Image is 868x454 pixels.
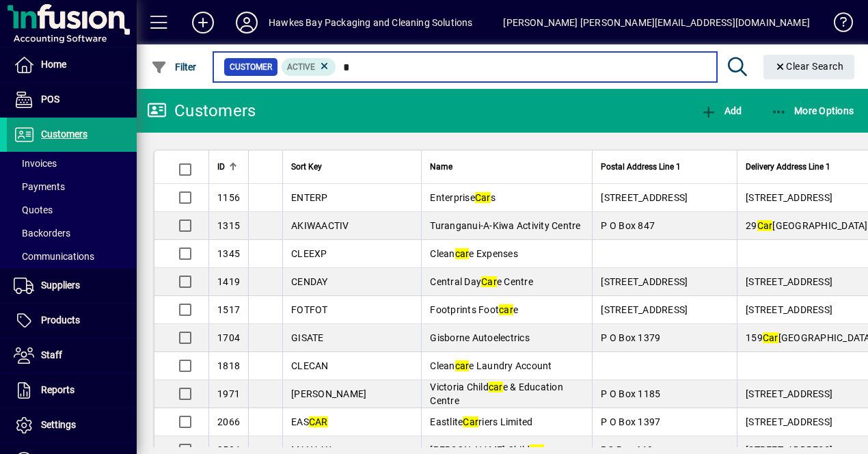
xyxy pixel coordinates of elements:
span: Suppliers [41,280,80,291]
div: ID [217,159,240,174]
span: 1517 [217,304,240,315]
a: Invoices [7,152,137,175]
a: Backorders [7,222,137,245]
span: Products [41,315,80,325]
span: Staff [41,349,62,360]
span: 2066 [217,416,240,427]
span: Payments [14,181,65,192]
span: 1818 [217,360,240,371]
a: Reports [7,373,137,408]
span: [STREET_ADDRESS] [746,304,832,315]
em: CAR [309,416,328,427]
div: Name [430,159,584,174]
em: Car [481,276,497,287]
span: Postal Address Line 1 [601,159,681,174]
span: Central Day e Centre [430,276,533,287]
em: car [499,304,513,315]
a: Products [7,304,137,338]
em: Car [463,416,478,427]
div: Customers [147,100,256,122]
span: Quotes [14,204,53,215]
span: Customers [41,129,87,139]
span: P O Box 847 [601,220,655,231]
span: Clear Search [774,61,844,72]
span: ENTERP [291,192,328,203]
a: POS [7,83,137,117]
button: Add [697,98,745,123]
span: [STREET_ADDRESS] [746,276,832,287]
span: Name [430,159,452,174]
span: CENDAY [291,276,328,287]
span: AKIWAACTIV [291,220,349,231]
em: Car [763,332,778,343]
span: Backorders [14,228,70,239]
em: car [455,360,470,371]
span: [STREET_ADDRESS] [601,192,688,203]
a: Communications [7,245,137,268]
span: Enterprise s [430,192,496,203]
span: Filter [151,62,197,72]
em: Car [475,192,491,203]
span: [STREET_ADDRESS] [746,416,832,427]
span: Victoria Child e & Education Centre [430,382,563,406]
span: 1345 [217,248,240,259]
span: POS [41,94,59,105]
a: Settings [7,408,137,442]
span: 29 [GEOGRAPHIC_DATA] [746,220,868,231]
span: Communications [14,251,94,262]
span: 1971 [217,388,240,399]
span: Invoices [14,158,57,169]
span: Clean e Expenses [430,248,518,259]
span: 1419 [217,276,240,287]
button: Filter [148,55,200,79]
button: More Options [768,98,858,123]
span: ID [217,159,225,174]
span: 1315 [217,220,240,231]
button: Clear [763,55,855,79]
a: Home [7,48,137,82]
span: Gisborne Autoelectrics [430,332,530,343]
span: Active [287,62,315,72]
span: P O Box 1379 [601,332,660,343]
em: Car [757,220,773,231]
span: 1156 [217,192,240,203]
span: 1704 [217,332,240,343]
a: Payments [7,175,137,198]
span: [PERSON_NAME] [291,388,366,399]
span: Clean e Laundry Account [430,360,552,371]
span: CLECAN [291,360,329,371]
span: Eastlite riers Limited [430,416,532,427]
a: Staff [7,338,137,373]
span: Delivery Address Line 1 [746,159,830,174]
span: Reports [41,384,74,395]
span: [STREET_ADDRESS] [601,304,688,315]
span: P O Box 1397 [601,416,660,427]
span: CLEEXP [291,248,327,259]
em: car [489,382,503,392]
span: P O Box 1185 [601,388,660,399]
span: [STREET_ADDRESS] [746,388,832,399]
span: More Options [771,105,854,116]
span: GISATE [291,332,324,343]
a: Quotes [7,198,137,222]
span: [STREET_ADDRESS] [746,192,832,203]
a: Suppliers [7,269,137,303]
span: [STREET_ADDRESS] [601,276,688,287]
span: Home [41,59,66,70]
button: Add [181,10,225,35]
span: Footprints Foot e [430,304,518,315]
button: Profile [225,10,269,35]
em: car [455,248,470,259]
div: Hawkes Bay Packaging and Cleaning Solutions [269,12,473,34]
a: Knowledge Base [824,3,851,47]
span: Add [701,105,742,116]
div: [PERSON_NAME] [PERSON_NAME][EMAIL_ADDRESS][DOMAIN_NAME] [503,12,810,34]
mat-chip: Activation Status: Active [282,58,336,76]
span: Turanganui-A-Kiwa Activity Centre [430,220,580,231]
span: Settings [41,419,76,430]
span: FOTFOT [291,304,328,315]
span: Sort Key [291,159,322,174]
span: EAS [291,416,328,427]
span: Customer [230,60,272,74]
